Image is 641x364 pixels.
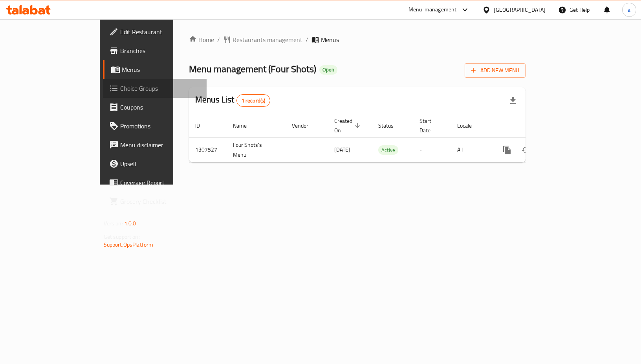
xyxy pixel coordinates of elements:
th: Actions [491,114,579,138]
span: a [628,5,630,14]
a: Branches [103,41,207,60]
a: Support.OpsPlatform [104,240,154,250]
td: Four Shots's Menu [227,137,286,162]
span: Status [378,121,404,130]
span: 1.0.0 [124,218,136,229]
span: Restaurants management [233,35,302,44]
span: Get support on: [104,232,140,242]
li: / [306,35,308,44]
span: Locale [457,121,482,130]
td: - [413,137,451,162]
table: enhanced table [189,114,579,163]
span: Active [378,146,398,155]
li: / [217,35,220,44]
span: Version: [104,218,123,229]
span: Vendor [292,121,319,130]
div: Export file [504,91,522,110]
span: Menu disclaimer [120,140,201,150]
span: 1 record(s) [237,97,270,104]
td: 1307527 [189,137,227,162]
span: [DATE] [334,145,350,155]
a: Coupons [103,98,207,117]
a: Menu disclaimer [103,135,207,154]
span: Choice Groups [120,84,201,93]
button: Add New Menu [465,63,526,78]
a: Choice Groups [103,79,207,98]
span: Menus [122,65,201,74]
span: Add New Menu [471,66,519,75]
a: Coverage Report [103,173,207,192]
span: Promotions [120,121,201,131]
div: [GEOGRAPHIC_DATA] [494,5,546,14]
span: Branches [120,46,201,55]
span: Coverage Report [120,178,201,187]
td: All [451,137,491,162]
a: Edit Restaurant [103,22,207,41]
span: Grocery Checklist [120,197,201,206]
span: ID [195,121,210,130]
nav: breadcrumb [189,35,526,44]
div: Open [319,65,337,75]
span: Open [319,66,337,73]
span: Menus [321,35,339,44]
span: Created On [334,116,363,135]
span: Upsell [120,159,201,168]
a: Promotions [103,117,207,135]
span: Menu management ( Four Shots ) [189,60,316,78]
span: Edit Restaurant [120,27,201,37]
a: Restaurants management [223,35,302,44]
a: Menus [103,60,207,79]
span: Name [233,121,257,130]
span: Coupons [120,102,201,112]
h2: Menus List [195,94,270,107]
div: Menu-management [408,5,457,15]
button: Change Status [516,141,535,159]
a: Upsell [103,154,207,173]
span: Start Date [419,116,441,135]
button: more [498,141,516,159]
div: Total records count [236,94,271,107]
a: Grocery Checklist [103,192,207,211]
